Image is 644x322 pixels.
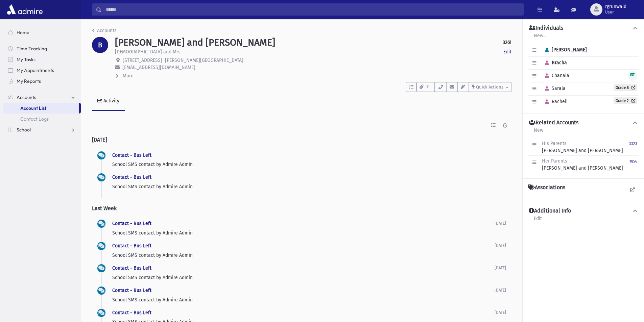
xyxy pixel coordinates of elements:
[528,119,639,126] button: Related Accounts
[495,243,506,248] span: [DATE]
[3,76,81,86] a: My Reports
[3,27,81,38] a: Home
[495,266,506,270] span: [DATE]
[424,84,432,90] span: 11
[123,57,162,63] span: [STREET_ADDRESS]
[495,221,506,226] span: [DATE]
[17,56,35,63] span: My Tasks
[112,310,151,316] a: Contact - Bus Left
[3,43,81,54] a: Time Tracking
[115,48,182,55] p: [DEMOGRAPHIC_DATA] and Mrs.
[20,116,49,122] span: Contact Logs
[503,48,511,55] a: Edit
[112,296,495,303] p: School SMS contact by Admire Admin
[542,47,587,53] span: [PERSON_NAME]
[3,114,81,124] a: Contact Logs
[17,29,29,35] span: Home
[629,142,637,146] small: 3323
[112,243,151,249] a: Contact - Bus Left
[542,157,623,172] div: [PERSON_NAME] and [PERSON_NAME]
[529,119,578,126] h4: Related Accounts
[495,310,506,315] span: [DATE]
[3,65,81,76] a: My Appointments
[115,72,134,79] button: More
[605,9,626,15] span: User
[528,184,565,191] h4: Associations
[20,105,46,111] span: Account List
[92,200,511,217] h2: Last Week
[629,140,637,154] a: 3323
[17,127,31,133] span: School
[629,157,637,172] a: 1856
[487,119,499,131] button: Include...
[112,288,151,293] a: Contact - Bus Left
[112,174,151,180] a: Contact - Bus Left
[542,140,623,154] div: [PERSON_NAME] and [PERSON_NAME]
[112,221,151,226] a: Contact - Bus Left
[92,92,125,111] a: Activity
[165,57,243,63] span: [PERSON_NAME][GEOGRAPHIC_DATA]
[112,252,495,259] p: School SMS contact by Admire Admin
[112,274,495,281] p: School SMS contact by Admire Admin
[469,82,511,92] button: Quick Actions
[17,94,36,100] span: Accounts
[92,27,117,37] nav: breadcrumb
[528,25,639,32] button: Individuals
[122,65,195,70] span: [EMAIL_ADDRESS][DOMAIN_NAME]
[3,124,81,135] a: School
[3,92,81,103] a: Accounts
[123,73,134,79] span: More
[529,25,563,32] h4: Individuals
[92,131,511,148] h2: [DATE]
[542,99,568,104] span: Racheli
[112,183,506,190] p: School SMS contact by Admire Admin
[112,152,151,158] a: Contact - Bus Left
[614,84,637,91] a: Grade 6
[629,159,637,164] small: 1856
[112,161,506,168] p: School SMS contact by Admire Admin
[528,207,639,215] button: Additional Info
[533,126,544,139] a: New
[542,60,567,66] span: Bracha
[476,84,503,90] span: Quick Actions
[533,215,542,227] a: Edit
[416,82,435,92] button: 11
[533,32,547,44] a: New...
[115,37,275,48] h1: [PERSON_NAME] and [PERSON_NAME]
[5,3,44,16] img: AdmirePro
[542,73,569,78] span: Chanala
[3,103,79,114] a: Account List
[112,229,495,237] p: School SMS contact by Admire Admin
[542,85,566,91] span: Sarala
[503,39,511,46] strong: 3261
[499,119,511,131] button: Time Span
[17,46,47,52] span: Time Tracking
[605,4,626,9] span: rgrunwald
[92,37,108,53] div: B
[542,158,567,164] span: Her Parents
[92,28,117,33] a: Accounts
[17,78,41,84] span: My Reports
[112,265,151,271] a: Contact - Bus Left
[102,3,523,16] input: Search
[529,207,571,215] h4: Additional Info
[542,141,567,146] span: His Parents
[102,98,119,104] div: Activity
[3,54,81,65] a: My Tasks
[495,288,506,293] span: [DATE]
[17,67,54,73] span: My Appointments
[614,97,637,104] a: Grade 2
